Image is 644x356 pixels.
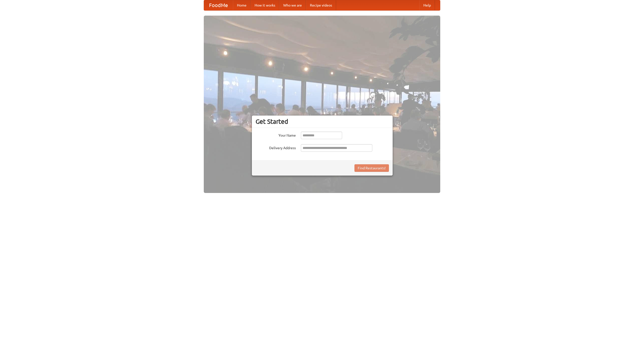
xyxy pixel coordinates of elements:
label: Your Name [256,132,296,138]
a: FoodMe [204,0,233,10]
a: Help [419,0,435,10]
a: Recipe videos [306,0,336,10]
a: Who we are [279,0,306,10]
h3: Get Started [256,118,389,125]
a: How it works [251,0,279,10]
label: Delivery Address [256,144,296,150]
button: Find Restaurants! [354,164,389,172]
a: Home [233,0,251,10]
